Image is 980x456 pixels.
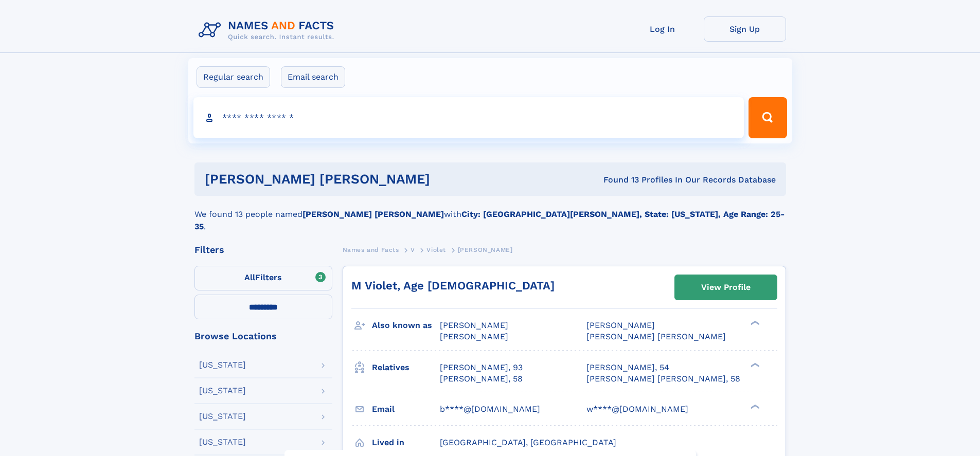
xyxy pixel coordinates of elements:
[704,16,786,42] a: Sign Up
[440,373,523,385] a: [PERSON_NAME], 58
[440,362,523,373] a: [PERSON_NAME], 93
[621,16,704,42] a: Log In
[748,320,760,326] div: ❯
[748,403,760,410] div: ❯
[194,245,332,254] div: Filters
[516,174,776,186] div: Found 13 Profiles In Our Records Database
[302,209,444,219] b: [PERSON_NAME] [PERSON_NAME]
[194,266,332,290] label: Filters
[205,173,517,186] h1: [PERSON_NAME] [PERSON_NAME]
[199,438,246,446] div: [US_STATE]
[411,246,415,253] span: V
[244,272,255,282] span: All
[194,332,332,341] div: Browse Locations
[426,243,446,256] a: Violet
[372,434,440,451] h3: Lived in
[458,246,513,253] span: [PERSON_NAME]
[372,359,440,376] h3: Relatives
[199,361,246,369] div: [US_STATE]
[281,66,345,88] label: Email search
[586,320,655,330] span: [PERSON_NAME]
[586,373,740,385] a: [PERSON_NAME] [PERSON_NAME], 58
[199,387,246,395] div: [US_STATE]
[426,246,446,253] span: Violet
[748,361,760,368] div: ❯
[586,332,726,341] span: [PERSON_NAME] [PERSON_NAME]
[701,276,751,299] div: View Profile
[411,243,415,256] a: V
[194,209,785,231] b: City: [GEOGRAPHIC_DATA][PERSON_NAME], State: [US_STATE], Age Range: 25-35
[343,243,399,256] a: Names and Facts
[440,332,508,341] span: [PERSON_NAME]
[351,279,555,292] a: M Violet, Age [DEMOGRAPHIC_DATA]
[197,66,270,88] label: Regular search
[440,320,508,330] span: [PERSON_NAME]
[194,16,343,44] img: Logo Names and Facts
[194,196,786,233] div: We found 13 people named with .
[199,412,246,421] div: [US_STATE]
[749,97,787,138] button: Search Button
[675,275,777,300] a: View Profile
[372,317,440,334] h3: Also known as
[372,400,440,418] h3: Email
[193,97,744,138] input: search input
[440,437,616,447] span: [GEOGRAPHIC_DATA], [GEOGRAPHIC_DATA]
[586,362,669,373] a: [PERSON_NAME], 54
